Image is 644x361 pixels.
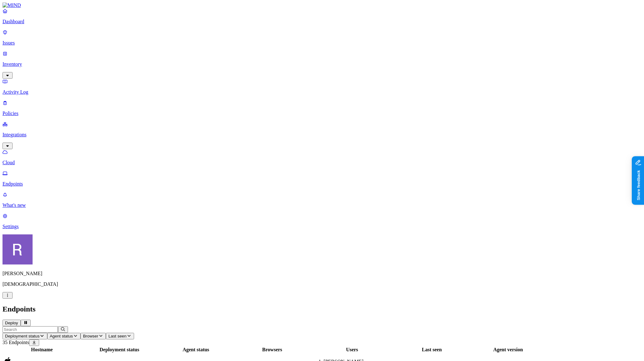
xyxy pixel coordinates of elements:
[3,320,21,326] button: Deploy
[3,340,29,345] span: 35 Endpoints
[3,40,641,46] p: Issues
[3,192,641,208] a: What's new
[3,29,641,46] a: Issues
[3,170,641,187] a: Endpoints
[3,202,641,208] p: What's new
[81,347,157,353] div: Deployment status
[3,3,21,8] img: MIND
[3,326,58,333] input: Search
[3,121,641,148] a: Integrations
[311,347,393,353] div: Users
[3,305,641,313] h2: Endpoints
[3,271,641,276] p: [PERSON_NAME]
[235,347,310,353] div: Browsers
[5,334,39,338] span: Deployment status
[108,334,127,338] span: Last seen
[394,347,469,353] div: Last seen
[3,8,641,24] a: Dashboard
[3,149,641,165] a: Cloud
[83,334,98,338] span: Browser
[3,100,641,116] a: Policies
[3,347,80,353] div: Hostname
[50,334,73,338] span: Agent status
[3,51,641,78] a: Inventory
[158,347,233,353] div: Agent status
[3,281,641,287] p: [DEMOGRAPHIC_DATA]
[3,3,641,8] a: MIND
[3,224,641,229] p: Settings
[3,181,641,187] p: Endpoints
[3,79,641,95] a: Activity Log
[3,89,641,95] p: Activity Log
[3,111,641,116] p: Policies
[3,160,641,165] p: Cloud
[3,61,641,67] p: Inventory
[3,213,641,229] a: Settings
[470,347,545,353] div: Agent version
[3,132,641,138] p: Integrations
[3,19,641,24] p: Dashboard
[3,234,33,264] img: Rich Thompson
